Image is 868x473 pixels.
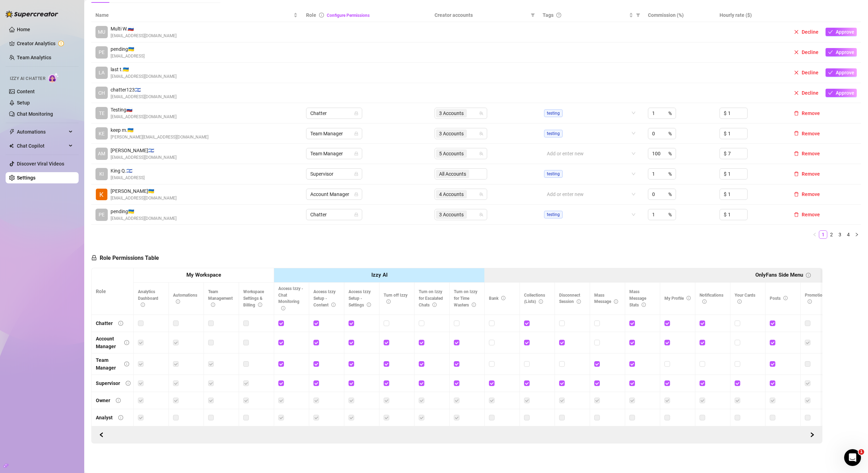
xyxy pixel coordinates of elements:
[479,192,483,196] span: team
[794,131,799,136] span: delete
[96,379,120,387] div: Supervisor
[810,432,815,437] span: right
[702,299,707,304] span: info-circle
[806,273,811,278] span: info-circle
[642,303,646,307] span: info-circle
[118,321,123,326] span: info-circle
[436,149,467,158] span: 5 Accounts
[384,293,408,304] span: Turn off Izzy
[807,429,818,440] button: Scroll Backward
[819,231,827,238] a: 1
[354,151,358,156] span: lock
[436,129,467,138] span: 3 Accounts
[111,106,177,114] span: Testing 🇷🇺
[826,28,857,36] button: Approve
[17,89,35,94] a: Content
[17,100,30,106] a: Setup
[243,289,264,308] span: Workspace Settings & Billing
[791,68,821,77] button: Decline
[636,13,640,17] span: filter
[836,29,854,35] span: Approve
[17,140,67,151] span: Chat Copilot
[124,361,129,366] span: info-circle
[99,130,105,137] span: KE
[111,126,208,134] span: keep m. 🇺🇦
[349,289,371,308] span: Access Izzy Setup - Settings
[211,303,215,307] span: info-circle
[479,212,483,217] span: team
[501,296,505,300] span: info-circle
[111,154,177,161] span: [EMAIL_ADDRESS][DOMAIN_NAME]
[539,299,543,304] span: info-circle
[826,89,857,97] button: Approve
[544,170,563,178] span: testing
[802,70,819,75] span: Decline
[828,50,833,55] span: check
[310,148,358,159] span: Team Manager
[439,190,464,198] span: 4 Accounts
[6,11,58,18] img: logo-BBDzfeDw.svg
[99,109,105,117] span: TE
[836,230,844,239] li: 3
[794,111,799,116] span: delete
[687,296,691,300] span: info-circle
[96,335,119,350] div: Account Manager
[98,150,105,157] span: AM
[479,131,483,136] span: team
[635,10,642,20] span: filter
[99,211,105,218] span: PE
[111,147,177,154] span: [PERSON_NAME] 🇮🇱
[544,130,563,137] span: testing
[4,463,8,468] span: build
[791,109,823,117] button: Remove
[138,289,158,308] span: Analytics Dashboard
[435,11,528,19] span: Creator accounts
[808,299,812,304] span: info-circle
[111,94,177,100] span: [EMAIL_ADDRESS][DOMAIN_NAME]
[99,48,105,56] span: PE
[9,143,14,148] img: Chat Copilot
[92,268,134,315] th: Role
[17,27,30,32] a: Home
[479,151,483,156] span: team
[98,28,105,36] span: MU
[111,25,177,33] span: Multi W. 🇷🇺
[836,90,854,96] span: Approve
[96,189,107,200] img: Kostya Arabadji
[354,192,358,196] span: lock
[828,70,833,75] span: check
[802,29,819,35] span: Decline
[544,211,563,218] span: testing
[791,149,823,158] button: Remove
[111,175,145,181] span: [EMAIL_ADDRESS]
[855,232,859,237] span: right
[794,29,799,34] span: close
[614,299,618,304] span: info-circle
[791,210,823,219] button: Remove
[715,8,787,22] th: Hourly rate ($)
[91,255,97,261] span: lock
[111,195,177,202] span: [EMAIL_ADDRESS][DOMAIN_NAME]
[439,109,464,117] span: 3 Accounts
[794,171,799,176] span: delete
[791,89,821,97] button: Decline
[794,90,799,95] span: close
[111,187,177,195] span: [PERSON_NAME] 🇺🇦
[310,189,358,200] span: Account Manager
[17,175,35,181] a: Settings
[805,293,827,304] span: Promotions
[48,73,59,83] img: AI Chatter
[371,272,387,278] strong: Izzy AI
[111,45,145,53] span: pending 🇺🇦
[9,129,15,135] span: thunderbolt
[439,130,464,137] span: 3 Accounts
[436,190,467,198] span: 4 Accounts
[489,296,505,301] span: Bank
[111,114,177,120] span: [EMAIL_ADDRESS][DOMAIN_NAME]
[111,215,177,222] span: [EMAIL_ADDRESS][DOMAIN_NAME]
[802,212,820,217] span: Remove
[543,11,554,19] span: Tags
[802,110,820,116] span: Remove
[96,319,113,327] div: Chatter
[331,303,336,307] span: info-circle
